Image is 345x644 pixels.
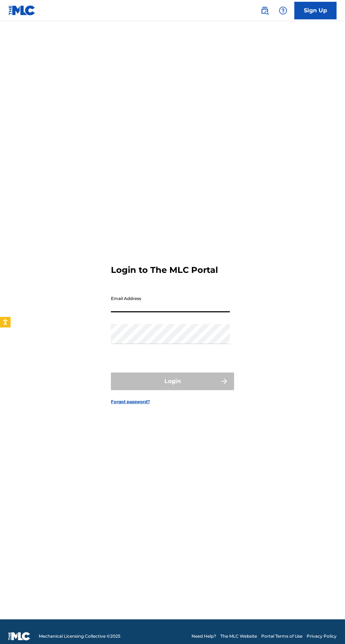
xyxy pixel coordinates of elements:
[8,5,36,15] img: MLC Logo
[279,6,287,15] img: help
[276,4,290,18] div: Help
[39,633,120,639] span: Mechanical Licensing Collective © 2025
[8,632,30,640] img: logo
[258,4,272,18] a: Public Search
[261,633,302,639] a: Portal Terms of Use
[261,6,269,15] img: search
[111,265,218,275] h3: Login to The MLC Portal
[220,633,257,639] a: The MLC Website
[307,633,337,639] a: Privacy Policy
[111,399,150,405] a: Forgot password?
[294,2,337,19] a: Sign Up
[192,633,216,639] a: Need Help?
